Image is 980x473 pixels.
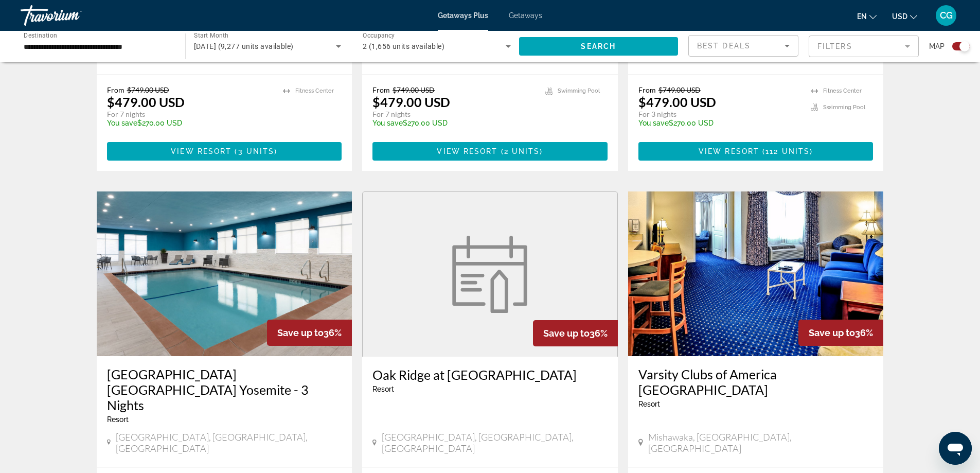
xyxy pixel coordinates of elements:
[638,366,874,397] a: Varsity Clubs of America [GEOGRAPHIC_DATA]
[21,2,123,29] a: Travorium
[765,147,810,155] span: 112 units
[372,385,394,393] span: Resort
[107,119,137,127] span: You save
[558,87,600,94] span: Swimming Pool
[107,119,273,127] p: $270.00 USD
[628,191,884,356] img: DP24I01X.jpg
[437,147,497,155] span: View Resort
[127,85,169,94] span: $749.00 USD
[509,11,542,20] a: Getaways
[295,87,334,94] span: Fitness Center
[363,42,444,50] span: 2 (1,656 units available)
[940,10,953,21] span: CG
[638,85,656,94] span: From
[107,366,342,413] a: [GEOGRAPHIC_DATA] [GEOGRAPHIC_DATA] Yosemite - 3 Nights
[809,327,855,338] span: Save up to
[519,37,679,56] button: Search
[107,142,342,161] button: View Resort(3 units)
[238,147,275,155] span: 3 units
[107,415,129,424] span: Resort
[658,85,701,94] span: $749.00 USD
[372,119,403,127] span: You save
[697,40,790,52] mat-select: Sort by
[372,142,608,161] button: View Resort(2 units)
[929,39,945,54] span: Map
[759,147,813,155] span: ( )
[857,12,867,21] span: en
[892,9,917,24] button: Change currency
[372,110,535,119] p: For 7 nights
[372,119,535,127] p: $270.00 USD
[638,110,801,119] p: For 3 nights
[363,32,395,39] span: Occupancy
[638,119,669,127] span: You save
[24,31,57,39] span: Destination
[933,5,959,26] button: User Menu
[194,42,294,50] span: [DATE] (9,277 units available)
[699,147,759,155] span: View Resort
[107,94,185,110] p: $479.00 USD
[638,94,716,110] p: $479.00 USD
[648,431,873,454] span: Mishawaka, [GEOGRAPHIC_DATA], [GEOGRAPHIC_DATA]
[372,367,608,382] a: Oak Ridge at [GEOGRAPHIC_DATA]
[97,191,352,356] img: RX42O01X.jpg
[372,94,450,110] p: $479.00 USD
[533,320,618,346] div: 36%
[382,431,608,454] span: [GEOGRAPHIC_DATA], [GEOGRAPHIC_DATA], [GEOGRAPHIC_DATA]
[697,42,751,50] span: Best Deals
[823,87,862,94] span: Fitness Center
[581,42,616,50] span: Search
[438,11,488,20] a: Getaways Plus
[171,147,231,155] span: View Resort
[809,35,919,58] button: Filter
[638,400,660,408] span: Resort
[504,147,540,155] span: 2 units
[543,328,590,339] span: Save up to
[116,431,342,454] span: [GEOGRAPHIC_DATA], [GEOGRAPHIC_DATA], [GEOGRAPHIC_DATA]
[107,110,273,119] p: For 7 nights
[498,147,543,155] span: ( )
[277,327,324,338] span: Save up to
[638,142,874,161] button: View Resort(112 units)
[107,85,124,94] span: From
[939,432,972,465] iframe: Button to launch messaging window
[823,104,865,111] span: Swimming Pool
[194,32,228,39] span: Start Month
[446,236,533,313] img: week.svg
[393,85,435,94] span: $749.00 USD
[638,119,801,127] p: $270.00 USD
[892,12,907,21] span: USD
[267,320,352,346] div: 36%
[231,147,277,155] span: ( )
[372,85,390,94] span: From
[798,320,883,346] div: 36%
[857,9,877,24] button: Change language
